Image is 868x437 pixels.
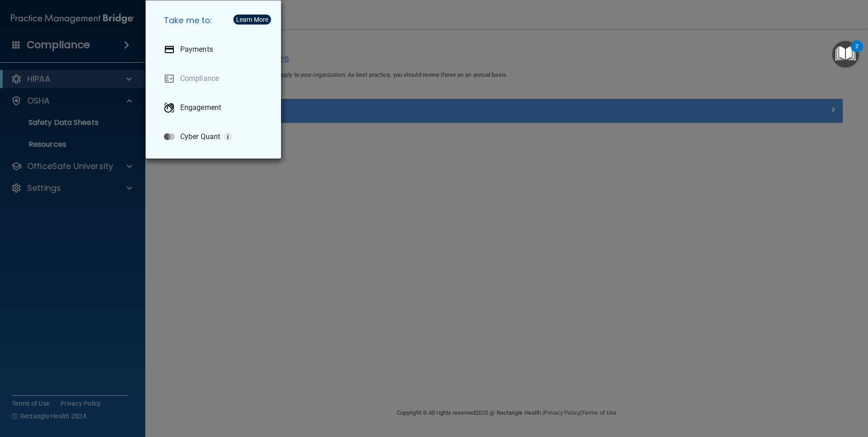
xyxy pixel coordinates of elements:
[180,132,220,141] p: Cyber Quant
[180,45,213,54] p: Payments
[832,41,859,68] button: Open Resource Center, 2 new notifications
[157,37,274,62] a: Payments
[855,46,858,58] div: 2
[157,8,274,33] h5: Take me to:
[180,103,221,112] p: Engagement
[157,124,274,149] a: Cyber Quant
[236,16,268,23] div: Learn More
[711,372,857,409] iframe: Drift Widget Chat Controller
[157,66,274,91] a: Compliance
[157,95,274,120] a: Engagement
[233,15,271,25] button: Learn More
